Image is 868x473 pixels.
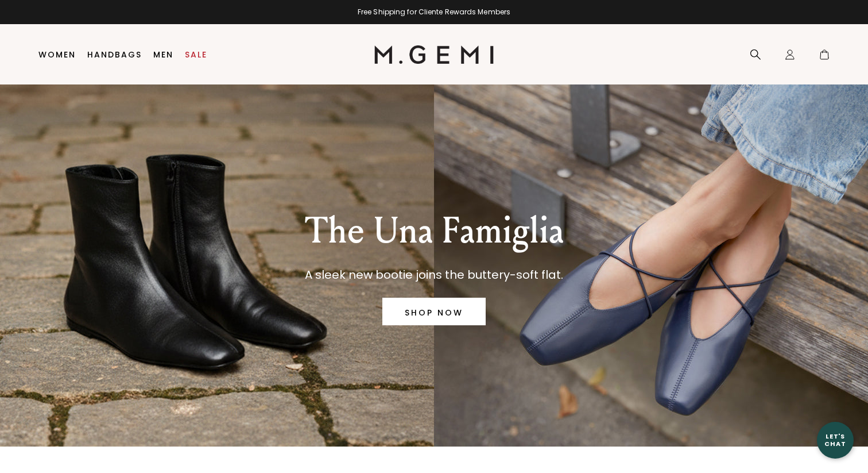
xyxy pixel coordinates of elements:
[817,433,854,447] div: Let's Chat
[305,210,564,252] p: The Una Famiglia
[87,50,142,59] a: Handbags
[382,298,486,325] a: SHOP NOW
[185,50,207,59] a: Sale
[153,50,173,59] a: Men
[305,266,564,284] p: A sleek new bootie joins the buttery-soft flat.
[38,50,76,59] a: Women
[374,45,494,64] img: M.Gemi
